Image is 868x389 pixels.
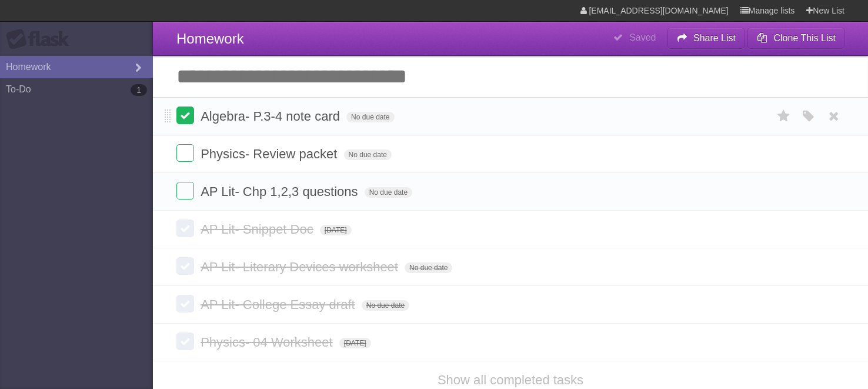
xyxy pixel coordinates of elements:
[773,107,795,126] label: Star task
[747,28,844,49] button: Clone This List
[693,33,736,43] b: Share List
[176,333,194,350] label: Done
[344,149,392,160] span: No due date
[131,84,147,96] b: 1
[201,147,340,161] span: Physics- Review packet
[667,28,745,49] button: Share List
[201,222,316,237] span: AP Lit- Snippet Doc
[438,373,583,387] a: Show all completed tasks
[176,257,194,275] label: Done
[201,184,360,199] span: AP Lit- Chp 1,2,3 questions
[176,295,194,312] label: Done
[339,338,371,348] span: [DATE]
[346,112,394,122] span: No due date
[201,335,336,350] span: Physics- 04 Worksheet
[405,262,452,273] span: No due date
[176,220,194,237] label: Done
[176,107,194,124] label: Done
[6,29,76,50] div: Flask
[629,32,656,42] b: Saved
[176,144,194,162] label: Done
[176,31,244,46] span: Homework
[201,260,401,274] span: AP Lit- Literary Devices worksheet
[201,297,358,312] span: AP Lit- College Essay draft
[201,109,343,124] span: Algebra- P.3-4 note card
[176,182,194,200] label: Done
[320,225,352,235] span: [DATE]
[773,33,836,43] b: Clone This List
[365,187,412,198] span: No due date
[362,300,409,311] span: No due date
